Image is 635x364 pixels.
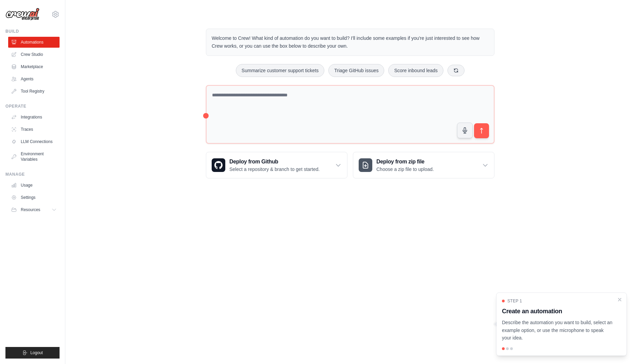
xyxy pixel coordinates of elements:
button: Triage GitHub issues [328,64,384,77]
img: Logo [5,8,39,21]
button: Resources [8,204,60,215]
a: Automations [8,37,60,48]
p: Select a repository & branch to get started. [229,166,320,173]
button: Summarize customer support tickets [236,64,324,77]
div: Widget de chat [601,331,635,364]
a: Marketplace [8,61,60,72]
p: Choose a zip file to upload. [376,166,434,173]
a: Settings [8,192,60,203]
a: Traces [8,124,60,135]
p: Describe the automation you want to build, select an example option, or use the microphone to spe... [502,319,613,342]
div: Manage [5,172,60,177]
a: Integrations [8,112,60,123]
button: Score inbound leads [388,64,443,77]
h3: Deploy from Github [229,158,320,166]
a: Tool Registry [8,86,60,97]
a: Agents [8,74,60,84]
div: Operate [5,104,60,109]
button: Logout [5,347,60,359]
p: Welcome to Crew! What kind of automation do you want to build? I'll include some examples if you'... [212,34,489,50]
a: Usage [8,180,60,191]
h3: Create an automation [502,306,613,316]
div: Build [5,29,60,34]
button: Close walkthrough [617,297,622,302]
a: LLM Connections [8,136,60,147]
a: Environment Variables [8,148,60,165]
span: Resources [21,207,40,212]
h3: Deploy from zip file [376,158,434,166]
iframe: Chat Widget [601,331,635,364]
span: Logout [30,350,43,355]
span: Step 1 [507,298,522,304]
a: Crew Studio [8,49,60,60]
